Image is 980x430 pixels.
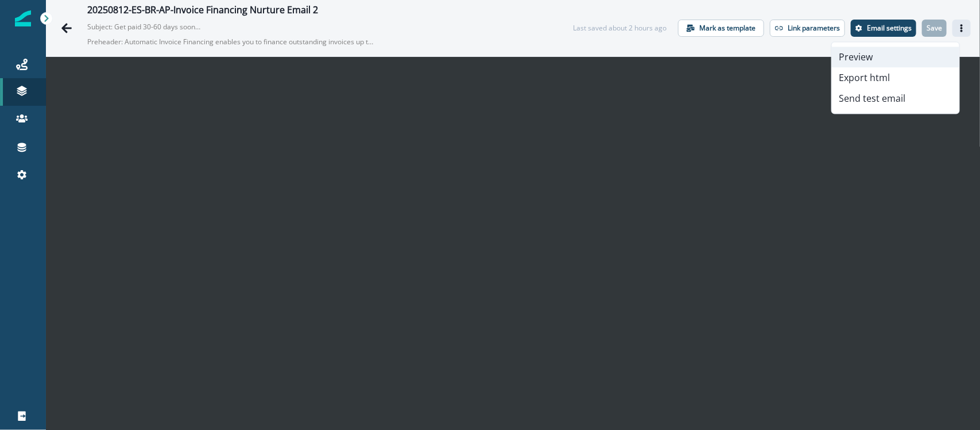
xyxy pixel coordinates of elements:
button: Settings [851,20,916,37]
button: Save [922,20,947,37]
p: Link parameters [788,24,840,32]
button: Send test email [832,89,959,109]
p: Subject: Get paid 30-60 days sooner, automatically [87,17,202,32]
button: Actions [952,20,971,37]
p: Mark as template [699,24,756,32]
p: Email settings [867,24,912,32]
div: Last saved about 2 hours ago [573,23,667,33]
button: Mark as template [678,20,764,37]
p: Save [927,24,942,32]
button: Preview [832,47,959,68]
img: Inflection [15,10,31,26]
button: Link parameters [770,20,845,37]
button: Export html [832,68,959,89]
p: Preheader: Automatic Invoice Financing enables you to finance outstanding invoices up to $100,000... [87,32,374,52]
div: 20250812-ES-BR-AP-Invoice Financing Nurture Email 2 [87,5,318,17]
button: Go back [55,17,78,40]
